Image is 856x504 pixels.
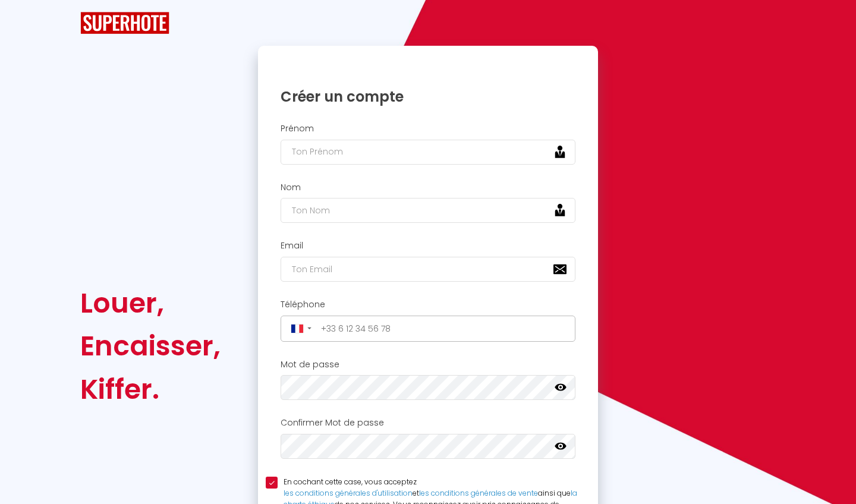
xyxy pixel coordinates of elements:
[80,325,221,367] div: Encaisser,
[281,198,575,223] input: Ton Nom
[317,319,572,338] input: +33 6 12 34 56 78
[281,140,575,165] input: Ton Prénom
[281,87,575,106] h1: Créer un compte
[281,300,575,310] h2: Téléphone
[281,124,575,134] h2: Prénom
[80,282,221,325] div: Louer,
[306,326,313,331] span: ▼
[80,12,169,34] img: SuperHote logo
[419,488,538,498] a: les conditions générales de vente
[281,257,575,282] input: Ton Email
[80,368,221,411] div: Kiffer.
[281,182,575,193] h2: Nom
[284,488,413,498] a: les conditions générales d'utilisation
[281,241,575,251] h2: Email
[281,418,575,428] h2: Confirmer Mot de passe
[281,360,575,370] h2: Mot de passe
